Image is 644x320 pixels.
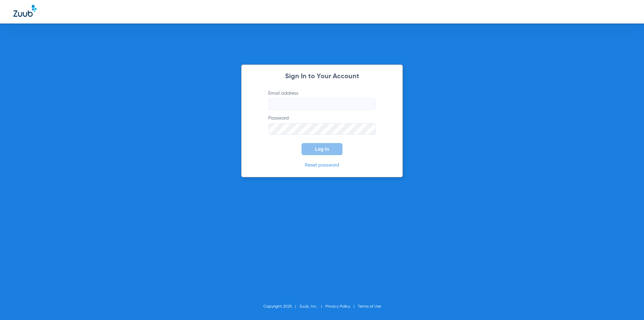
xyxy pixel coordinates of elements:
[300,303,325,310] li: Zuub, Inc.
[315,146,329,152] span: Log In
[268,98,376,110] input: Email address
[258,73,386,80] h2: Sign In to Your Account
[305,163,339,168] a: Reset password
[268,90,376,110] label: Email address
[268,123,376,135] input: Password
[13,5,37,17] img: Zuub Logo
[358,305,381,309] a: Terms of Use
[263,303,300,310] li: Copyright 2025
[302,143,342,155] button: Log In
[268,115,376,135] label: Password
[325,305,350,309] a: Privacy Policy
